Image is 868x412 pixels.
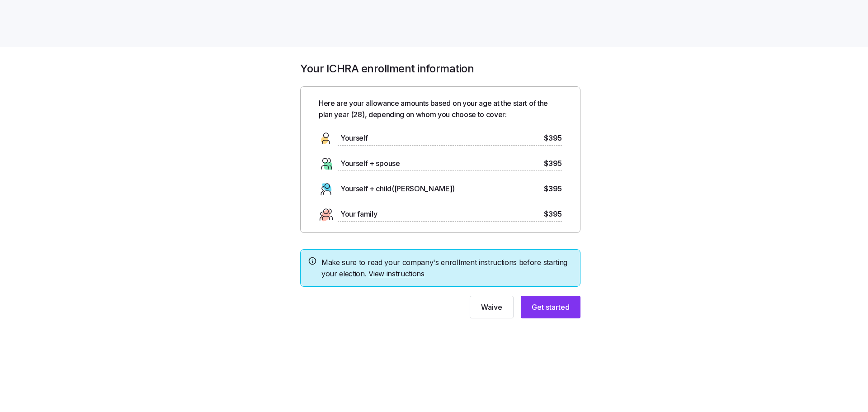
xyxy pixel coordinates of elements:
[340,158,400,169] span: Yourself + spouse
[544,183,562,194] span: $395
[470,296,514,318] button: Waive
[544,158,562,169] span: $395
[521,296,580,318] button: Get started
[544,133,562,144] span: $395
[532,302,570,313] span: Get started
[368,269,425,278] a: View instructions
[321,257,573,279] span: Make sure to read your company's enrollment instructions before starting your election.
[340,133,368,144] span: Yourself
[340,183,455,194] span: Yourself + child([PERSON_NAME])
[481,302,502,313] span: Waive
[340,208,377,220] span: Your family
[319,98,562,120] span: Here are your allowance amounts based on your age at the start of the plan year ( 28 ), depending...
[544,208,562,220] span: $395
[300,62,580,76] h1: Your ICHRA enrollment information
